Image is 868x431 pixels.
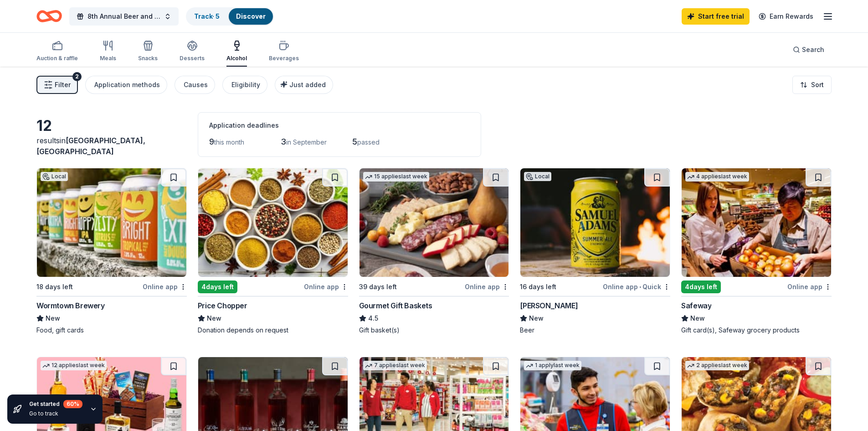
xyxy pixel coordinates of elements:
[286,138,327,146] span: in September
[520,326,670,335] div: Beer
[682,168,831,277] img: Image for Safeway
[36,281,73,292] div: 18 days left
[368,313,378,324] span: 4.5
[36,117,187,135] div: 12
[226,36,247,67] button: Alcohol
[184,79,208,90] div: Causes
[198,168,348,277] img: Image for Price Chopper
[363,361,427,370] div: 7 applies last week
[359,300,432,311] div: Gourmet Gift Baskets
[36,5,62,27] a: Home
[363,172,429,182] div: 15 applies last week
[207,313,221,324] span: New
[281,137,286,146] span: 3
[690,313,705,324] span: New
[222,76,267,94] button: Eligibility
[811,79,824,90] span: Sort
[41,361,107,370] div: 12 applies last week
[360,168,509,277] img: Image for Gourmet Gift Baskets
[180,36,205,67] button: Desserts
[603,281,670,292] div: Online app Quick
[269,36,299,67] button: Beverages
[72,72,82,81] div: 2
[529,313,544,324] span: New
[352,137,357,146] span: 5
[359,168,509,335] a: Image for Gourmet Gift Baskets15 applieslast week39 days leftOnline appGourmet Gift Baskets4.5Gif...
[520,281,556,292] div: 16 days left
[359,281,397,292] div: 39 days left
[29,400,82,408] div: Get started
[36,136,145,156] span: in
[787,281,832,292] div: Online app
[36,168,187,335] a: Image for Wormtown BreweryLocal18 days leftOnline appWormtown BreweryNewFood, gift cards
[198,280,237,293] div: 4 days left
[524,172,551,181] div: Local
[681,280,721,293] div: 4 days left
[269,55,299,62] div: Beverages
[143,281,187,292] div: Online app
[46,313,60,324] span: New
[36,36,78,67] button: Auction & raffle
[41,172,68,181] div: Local
[36,135,187,157] div: results
[36,136,145,156] span: [GEOGRAPHIC_DATA], [GEOGRAPHIC_DATA]
[520,168,670,277] img: Image for Samuel Adams
[359,326,509,335] div: Gift basket(s)
[639,283,641,291] span: •
[186,7,274,26] button: Track· 5Discover
[524,361,581,370] div: 1 apply last week
[520,300,578,311] div: [PERSON_NAME]
[681,326,832,335] div: Gift card(s), Safeway grocery products
[802,44,824,55] span: Search
[685,361,749,370] div: 2 applies last week
[681,168,832,335] a: Image for Safeway4 applieslast week4days leftOnline appSafewayNewGift card(s), Safeway grocery pr...
[198,168,348,335] a: Image for Price Chopper4days leftOnline appPrice ChopperNewDonation depends on request
[214,138,244,146] span: this month
[198,300,247,311] div: Price Chopper
[94,79,160,90] div: Application methods
[681,300,711,311] div: Safeway
[69,7,179,26] button: 8th Annual Beer and Wine Tasting for a Cause
[63,400,82,408] div: 60 %
[138,36,158,67] button: Snacks
[236,12,266,20] a: Discover
[786,41,832,59] button: Search
[226,55,247,62] div: Alcohol
[792,76,832,94] button: Sort
[37,168,186,277] img: Image for Wormtown Brewery
[231,79,260,90] div: Eligibility
[465,281,509,292] div: Online app
[198,326,348,335] div: Donation depends on request
[87,11,160,22] span: 8th Annual Beer and Wine Tasting for a Cause
[138,55,158,62] div: Snacks
[682,8,750,25] a: Start free trial
[36,300,105,311] div: Wormtown Brewery
[209,120,470,131] div: Application deadlines
[36,55,78,62] div: Auction & raffle
[685,172,749,182] div: 4 applies last week
[753,8,819,25] a: Earn Rewards
[36,326,187,335] div: Food, gift cards
[289,81,326,88] span: Just added
[100,36,116,67] button: Meals
[100,55,116,62] div: Meals
[209,137,214,146] span: 9
[194,12,220,20] a: Track· 5
[520,168,670,335] a: Image for Samuel AdamsLocal16 days leftOnline app•Quick[PERSON_NAME]NewBeer
[36,76,78,94] button: Filter2
[304,281,348,292] div: Online app
[55,79,71,90] span: Filter
[175,76,215,94] button: Causes
[180,55,205,62] div: Desserts
[357,138,380,146] span: passed
[85,76,167,94] button: Application methods
[29,410,82,417] div: Go to track
[275,76,333,94] button: Just added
